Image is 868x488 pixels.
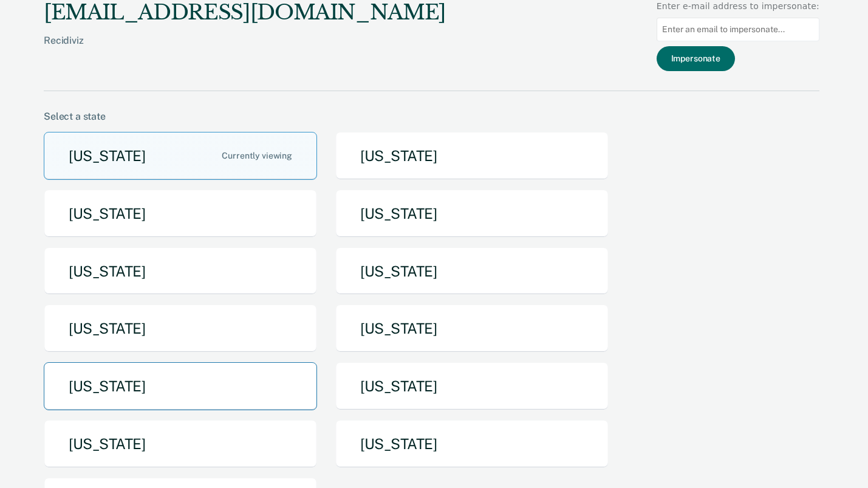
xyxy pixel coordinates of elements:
[335,190,609,238] button: [US_STATE]
[44,132,317,180] button: [US_STATE]
[44,35,446,66] div: Recidiviz
[44,420,317,468] button: [US_STATE]
[44,247,317,295] button: [US_STATE]
[44,111,819,122] div: Select a state
[335,132,609,180] button: [US_STATE]
[44,362,317,410] button: [US_STATE]
[657,46,735,71] button: Impersonate
[657,18,819,41] input: Enter an email to impersonate...
[335,362,609,410] button: [US_STATE]
[335,304,609,352] button: [US_STATE]
[44,304,317,352] button: [US_STATE]
[335,420,609,468] button: [US_STATE]
[44,190,317,238] button: [US_STATE]
[335,247,609,295] button: [US_STATE]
